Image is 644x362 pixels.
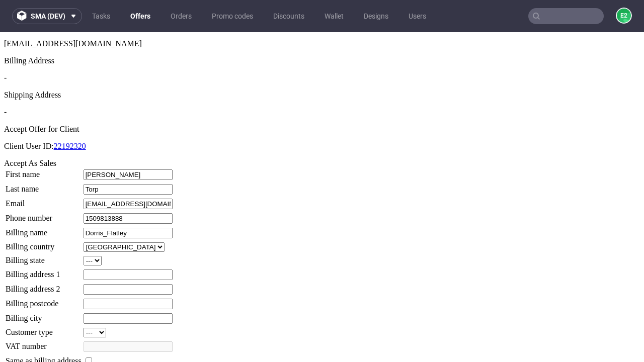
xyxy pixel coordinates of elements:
[5,309,82,320] td: VAT number
[4,75,7,84] span: -
[4,58,640,67] div: Shipping Address
[5,223,82,234] td: Billing state
[403,8,432,24] a: Users
[4,41,7,50] span: -
[5,166,82,177] td: Email
[5,180,82,192] td: Phone number
[124,8,156,24] a: Offers
[4,110,640,119] p: Client User ID:
[86,8,116,24] a: Tasks
[5,195,82,207] td: Billing name
[206,8,259,24] a: Promo codes
[5,295,82,306] td: Customer type
[267,8,310,24] a: Discounts
[5,237,82,248] td: Billing address 1
[318,8,350,24] a: Wallet
[5,323,82,334] td: Same as billing address
[4,24,640,33] div: Billing Address
[5,210,82,220] td: Billing country
[4,93,640,102] div: Accept Offer for Client
[4,7,142,16] span: [EMAIL_ADDRESS][DOMAIN_NAME]
[5,137,82,148] td: First name
[5,281,82,292] td: Billing city
[54,110,86,118] a: 22192320
[5,251,82,263] td: Billing address 2
[5,266,82,278] td: Billing postcode
[12,8,82,24] button: sma (dev)
[5,151,82,163] td: Last name
[165,8,198,24] a: Orders
[617,9,631,23] figcaption: e2
[31,13,65,20] span: sma (dev)
[4,127,640,136] div: Accept As Sales
[358,8,394,24] a: Designs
